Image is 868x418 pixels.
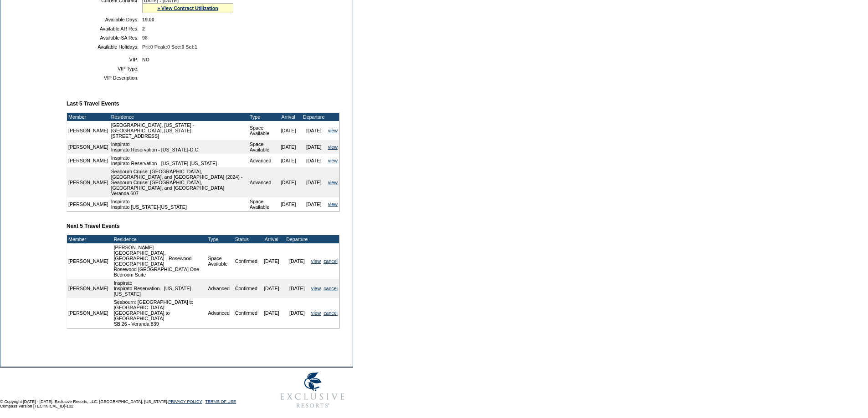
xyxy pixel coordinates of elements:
[234,235,259,243] td: Status
[157,5,218,11] a: » View Contract Utilization
[67,140,110,154] td: [PERSON_NAME]
[70,44,139,50] td: Available Holidays:
[328,180,338,185] a: view
[301,121,327,140] td: [DATE]
[70,66,139,71] td: VIP Type:
[259,279,284,298] td: [DATE]
[142,26,145,31] span: 2
[234,243,259,279] td: Confirmed
[328,158,338,163] a: view
[142,17,154,22] span: 19.00
[110,121,248,140] td: [GEOGRAPHIC_DATA], [US_STATE] - [GEOGRAPHIC_DATA], [US_STATE] [STREET_ADDRESS]
[248,121,276,140] td: Space Available
[67,279,110,298] td: [PERSON_NAME]
[272,368,353,413] img: Exclusive Resorts
[234,279,259,298] td: Confirmed
[324,310,338,316] a: cancel
[311,286,321,291] a: view
[248,154,276,167] td: Advanced
[311,310,321,316] a: view
[113,243,207,279] td: [PERSON_NAME][GEOGRAPHIC_DATA], [GEOGRAPHIC_DATA] - Rosewood [GEOGRAPHIC_DATA] Rosewood [GEOGRAPH...
[276,167,301,197] td: [DATE]
[311,258,321,264] a: view
[67,223,120,229] b: Next 5 Travel Events
[248,197,276,211] td: Space Available
[301,113,327,121] td: Departure
[70,17,139,22] td: Available Days:
[142,35,148,40] span: 98
[276,154,301,167] td: [DATE]
[259,298,284,328] td: [DATE]
[248,167,276,197] td: Advanced
[284,235,310,243] td: Departure
[70,35,139,40] td: Available SA Res:
[113,235,207,243] td: Residence
[110,154,248,167] td: Inspirato Inspirato Reservation - [US_STATE]-[US_STATE]
[328,201,338,207] a: view
[259,243,284,279] td: [DATE]
[276,121,301,140] td: [DATE]
[110,197,248,211] td: Inspirato Inspirato [US_STATE]-[US_STATE]
[110,113,248,121] td: Residence
[234,298,259,328] td: Confirmed
[248,113,276,121] td: Type
[284,243,310,279] td: [DATE]
[67,235,110,243] td: Member
[206,235,233,243] td: Type
[206,243,233,279] td: Space Available
[324,286,338,291] a: cancel
[113,279,207,298] td: Inspirato Inspirato Reservation - [US_STATE]-[US_STATE]
[67,298,110,328] td: [PERSON_NAME]
[276,197,301,211] td: [DATE]
[248,140,276,154] td: Space Available
[110,140,248,154] td: Inspirato Inspirato Reservation - [US_STATE]-D.C.
[284,279,310,298] td: [DATE]
[67,101,119,107] b: Last 5 Travel Events
[206,279,233,298] td: Advanced
[328,144,338,150] a: view
[67,121,110,140] td: [PERSON_NAME]
[168,399,202,404] a: PRIVACY POLICY
[259,235,284,243] td: Arrival
[284,298,310,328] td: [DATE]
[142,57,149,62] span: NO
[70,26,139,31] td: Available AR Res:
[67,243,110,279] td: [PERSON_NAME]
[70,57,139,62] td: VIP:
[67,167,110,197] td: [PERSON_NAME]
[67,197,110,211] td: [PERSON_NAME]
[110,167,248,197] td: Seabourn Cruise: [GEOGRAPHIC_DATA], [GEOGRAPHIC_DATA], and [GEOGRAPHIC_DATA] (2024) - Seabourn Cr...
[301,167,327,197] td: [DATE]
[70,75,139,81] td: VIP Description:
[301,154,327,167] td: [DATE]
[113,298,207,328] td: Seabourn: [GEOGRAPHIC_DATA] to [GEOGRAPHIC_DATA]: [GEOGRAPHIC_DATA] to [GEOGRAPHIC_DATA] SB 26 - ...
[67,154,110,167] td: [PERSON_NAME]
[67,113,110,121] td: Member
[328,128,338,133] a: view
[276,140,301,154] td: [DATE]
[205,399,236,404] a: TERMS OF USE
[301,197,327,211] td: [DATE]
[301,140,327,154] td: [DATE]
[276,113,301,121] td: Arrival
[142,44,197,50] span: Pri:0 Peak:0 Sec:0 Sel:1
[324,258,338,264] a: cancel
[206,298,233,328] td: Advanced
